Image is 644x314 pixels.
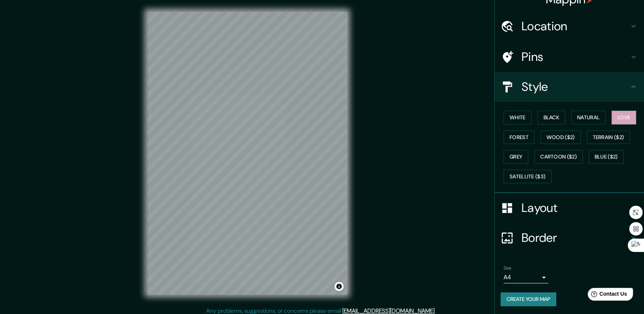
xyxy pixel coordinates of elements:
[522,200,629,215] h4: Layout
[541,130,581,144] button: Wood ($2)
[495,72,644,102] div: Style
[534,150,583,164] button: Cartoon ($2)
[495,223,644,253] div: Border
[504,150,528,164] button: Grey
[335,282,343,291] button: Toggle attribution
[522,49,629,64] h4: Pins
[578,285,636,306] iframe: Help widget launcher
[504,170,551,184] button: Satellite ($3)
[495,11,644,41] div: Location
[504,271,548,283] div: A4
[587,130,630,144] button: Terrain ($2)
[495,42,644,72] div: Pins
[495,193,644,223] div: Layout
[504,265,511,271] label: Size
[504,130,535,144] button: Forest
[504,111,532,124] button: White
[522,79,629,94] h4: Style
[571,111,606,124] button: Natural
[147,12,347,295] canvas: Map
[589,150,624,164] button: Blue ($2)
[538,111,566,124] button: Black
[501,292,556,306] button: Create your map
[522,230,629,245] h4: Border
[522,19,629,34] h4: Location
[612,111,636,124] button: Love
